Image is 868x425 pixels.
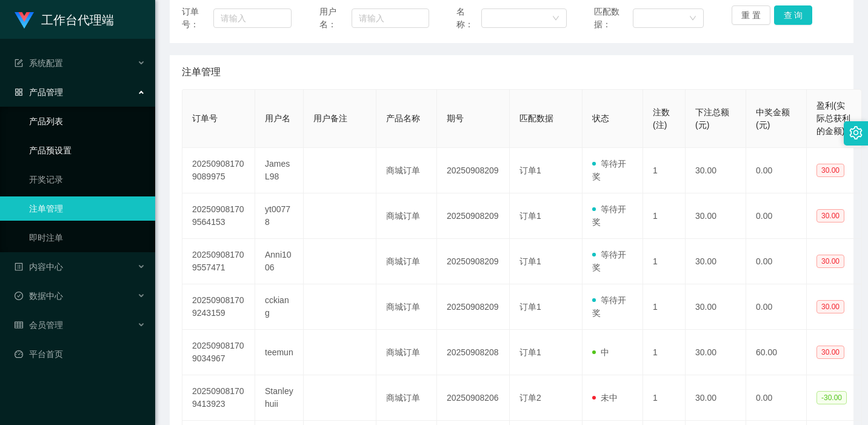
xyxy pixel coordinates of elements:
[15,320,63,330] span: 会员管理
[686,193,746,239] td: 30.00
[816,164,844,177] span: 30.00
[255,375,304,421] td: Stanleyhuii
[592,295,626,318] span: 等待开奖
[686,330,746,375] td: 30.00
[255,193,304,239] td: yt00778
[29,138,145,162] a: 产品预设置
[15,263,23,271] i: 图标: profile
[376,375,437,421] td: 商城订单
[732,5,770,25] button: 重 置
[15,59,23,67] i: 图标: form
[15,321,23,329] i: 图标: table
[376,330,437,375] td: 商城订单
[746,148,807,193] td: 0.00
[519,393,541,403] span: 订单2
[519,211,541,221] span: 订单1
[15,262,63,272] span: 内容中心
[592,113,609,123] span: 状态
[437,193,510,239] td: 20250908209
[653,107,670,130] span: 注数(注)
[686,239,746,284] td: 30.00
[774,5,813,25] button: 查 询
[746,239,807,284] td: 0.00
[519,256,541,266] span: 订单1
[746,284,807,330] td: 0.00
[552,15,559,23] i: 图标: down
[816,101,850,136] span: 盈利(实际总获利的金额)
[686,284,746,330] td: 30.00
[643,239,686,284] td: 1
[437,239,510,284] td: 20250908209
[456,5,481,31] span: 名称：
[29,196,145,221] a: 注单管理
[182,148,255,193] td: 202509081709089975
[643,375,686,421] td: 1
[41,1,114,39] h1: 工作台代理端
[643,148,686,193] td: 1
[695,107,729,130] span: 下注总额(元)
[594,5,633,31] span: 匹配数据：
[255,239,304,284] td: Anni1006
[255,284,304,330] td: cckiang
[816,300,844,313] span: 30.00
[519,166,541,175] span: 订单1
[689,15,696,23] i: 图标: down
[182,284,255,330] td: 202509081709243159
[29,109,145,133] a: 产品列表
[352,8,429,28] input: 请输入
[182,5,213,31] span: 订单号：
[29,226,145,250] a: 即时注单
[319,5,352,31] span: 用户名：
[376,284,437,330] td: 商城订单
[849,126,863,139] i: 图标: setting
[686,148,746,193] td: 30.00
[592,159,626,181] span: 等待开奖
[746,193,807,239] td: 0.00
[447,113,464,123] span: 期号
[519,302,541,312] span: 订单1
[643,284,686,330] td: 1
[816,209,844,223] span: 30.00
[816,346,844,359] span: 30.00
[182,330,255,375] td: 202509081709034967
[15,12,34,29] img: logo.9652507e.png
[643,330,686,375] td: 1
[746,375,807,421] td: 0.00
[592,393,618,403] span: 未中
[376,148,437,193] td: 商城订单
[192,113,218,123] span: 订单号
[816,255,844,268] span: 30.00
[15,88,23,96] i: 图标: appstore-o
[15,87,63,97] span: 产品管理
[15,291,63,301] span: 数据中心
[255,148,304,193] td: JamesL98
[15,15,114,24] a: 工作台代理端
[686,375,746,421] td: 30.00
[592,204,626,227] span: 等待开奖
[313,113,347,123] span: 用户备注
[376,193,437,239] td: 商城订单
[643,193,686,239] td: 1
[746,330,807,375] td: 60.00
[816,391,847,404] span: -30.00
[265,113,290,123] span: 用户名
[15,342,145,366] a: 图标: dashboard平台首页
[15,58,63,68] span: 系统配置
[182,65,221,79] span: 注单管理
[182,239,255,284] td: 202509081709557471
[756,107,790,130] span: 中奖金额(元)
[255,330,304,375] td: teemun
[182,375,255,421] td: 202509081709413923
[519,347,541,357] span: 订单1
[519,113,553,123] span: 匹配数据
[29,167,145,192] a: 开奖记录
[15,292,23,300] i: 图标: check-circle-o
[437,284,510,330] td: 20250908209
[376,239,437,284] td: 商城订单
[437,330,510,375] td: 20250908208
[182,193,255,239] td: 202509081709564153
[437,375,510,421] td: 20250908206
[592,250,626,272] span: 等待开奖
[437,148,510,193] td: 20250908209
[386,113,420,123] span: 产品名称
